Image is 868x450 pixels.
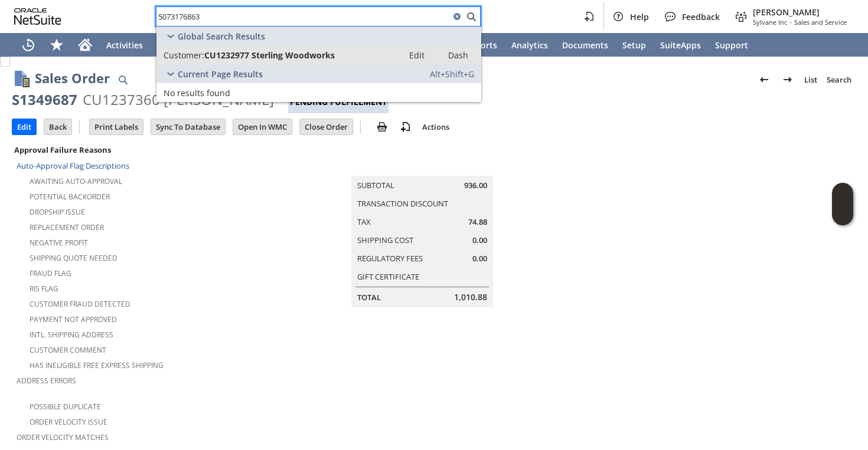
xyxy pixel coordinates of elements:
a: Edit: [396,48,438,62]
a: Transaction Discount [357,198,448,209]
a: RIS flag [30,284,58,294]
span: Customer: [164,50,204,61]
svg: Home [78,38,92,52]
a: No results found [156,83,481,102]
span: [PERSON_NAME] [753,6,847,18]
a: SuiteApps [653,33,708,57]
a: Address Errors [17,376,76,386]
img: Next [781,73,795,87]
a: Shipping Cost [357,235,413,245]
a: Order Velocity Issue [30,417,107,427]
h1: Sales Order [35,68,110,88]
div: CU1237360 [PERSON_NAME] [83,90,274,109]
svg: Recent Records [21,38,35,52]
span: 0.00 [472,253,487,264]
input: Sync To Database [151,119,225,134]
a: Order Velocity Matches [17,432,109,442]
a: Home [71,33,99,57]
a: Potential Backorder [30,192,110,202]
a: Recent Records [14,33,43,57]
a: Actions [417,121,454,132]
span: Help [630,11,649,22]
input: Open In WMC [233,119,292,134]
span: Sylvane Inc [753,18,787,27]
a: Shipping Quote Needed [30,253,118,263]
span: 0.00 [472,235,487,246]
a: Dropship Issue [30,207,85,217]
span: Alt+Shift+G [430,68,474,80]
img: add-record.svg [399,120,413,134]
a: Gift Certificate [357,271,419,282]
a: Auto-Approval Flag Descriptions [17,160,129,171]
input: Print Labels [90,119,143,134]
a: Analytics [504,33,555,57]
svg: logo [14,8,61,25]
div: Approval Failure Reasons [12,142,273,157]
span: Sales and Service [794,18,847,27]
a: Subtotal [357,180,394,190]
span: 74.88 [468,216,487,228]
a: Search [822,70,856,89]
div: Shortcuts [43,33,71,57]
span: Support [715,40,748,51]
a: Awaiting Auto-Approval [30,176,122,186]
span: 1,010.88 [454,291,487,303]
span: Setup [622,40,646,51]
a: Reports [458,33,504,57]
span: No results found [164,87,230,98]
img: print.svg [375,120,389,134]
span: Feedback [682,11,720,22]
a: Customer:CU1232977 Sterling WoodworksEdit: Dash: [156,45,481,64]
span: Documents [562,40,608,51]
a: Intl. Shipping Address [30,330,113,340]
span: Activities [106,40,143,51]
caption: Summary [351,157,493,176]
img: Previous [757,73,771,87]
a: Regulatory Fees [357,253,423,264]
span: Analytics [511,40,548,51]
span: Current Page Results [178,68,263,80]
svg: Search [464,9,478,24]
span: 936.00 [464,180,487,191]
span: - [789,18,792,27]
a: Customer Fraud Detected [30,299,130,309]
input: Back [44,119,71,134]
a: Has Ineligible Free Express Shipping [30,360,164,370]
a: Total [357,292,381,303]
a: Payment not approved [30,314,117,324]
a: Tax [357,216,371,227]
a: Dash: [438,48,479,62]
div: S1349687 [12,90,77,109]
iframe: Click here to launch Oracle Guided Learning Help Panel [832,183,853,225]
input: Edit [12,119,36,134]
input: Close Order [300,119,353,134]
span: Reports [465,40,497,51]
svg: Shortcuts [50,38,64,52]
a: Negative Profit [30,238,88,248]
input: Search [156,9,450,24]
a: Activities [99,33,150,57]
img: Quick Find [116,73,130,87]
span: CU1232977 Sterling Woodworks [204,50,335,61]
span: Global Search Results [178,31,265,42]
a: Possible Duplicate [30,402,101,412]
span: Oracle Guided Learning Widget. To move around, please hold and drag [832,205,853,226]
div: Pending Fulfillment [288,91,389,113]
span: SuiteApps [660,40,701,51]
a: Fraud Flag [30,268,71,278]
a: Replacement Order [30,222,104,232]
a: Setup [615,33,653,57]
a: Customer Comment [30,345,106,355]
a: Documents [555,33,615,57]
a: List [800,70,822,89]
a: Support [708,33,755,57]
a: Warehouse [150,33,210,57]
